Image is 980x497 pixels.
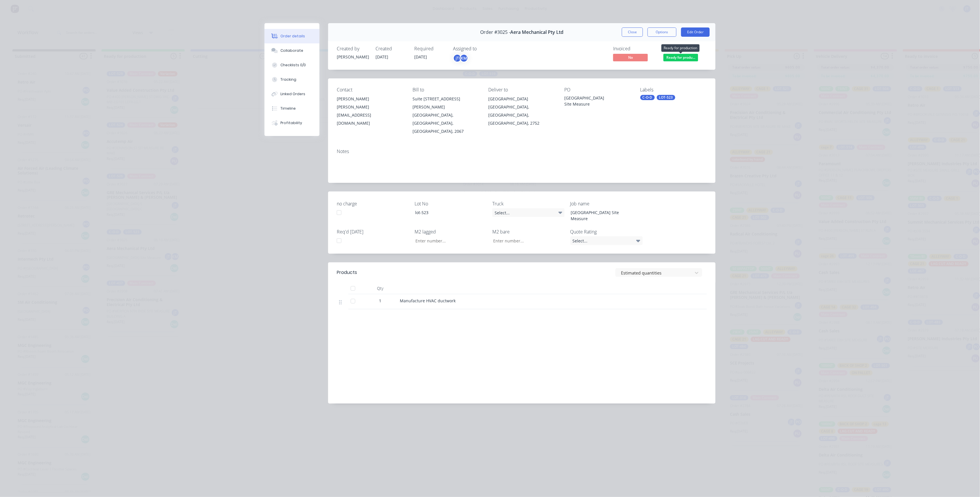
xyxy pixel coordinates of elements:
label: Req'd [DATE] [337,228,409,235]
div: [PERSON_NAME] [337,54,369,60]
button: Close [622,27,643,37]
span: Aera Mechanical Pty Ltd [510,30,563,35]
div: Products [337,269,357,276]
button: Ready for produ... [663,54,698,62]
button: jTKM [453,54,468,62]
button: Timeline [265,101,319,116]
div: Checklists 0/0 [281,62,306,68]
span: No [613,54,648,61]
div: Profitability [281,120,302,126]
div: [PERSON_NAME][EMAIL_ADDRESS][DOMAIN_NAME] [337,103,403,127]
div: lot-523 [411,208,483,217]
span: Order #3025 - [480,30,510,35]
button: Tracking [265,72,319,87]
button: Order details [265,29,319,43]
div: Select... [570,236,643,245]
div: C-O-D [640,95,655,100]
div: Linked Orders [281,91,306,97]
div: Created [376,46,407,51]
div: Deliver to [489,87,555,93]
label: Quote Rating [570,228,643,235]
div: PO [564,87,631,93]
div: Assigned to [453,46,511,51]
span: [DATE] [414,54,427,60]
label: M2 lagged [415,228,487,235]
div: Order details [281,34,305,39]
div: Ready for production [661,44,700,52]
div: Qty [363,283,397,294]
button: Collaborate [265,43,319,58]
label: Job name [570,200,643,207]
div: [GEOGRAPHIC_DATA] Site Measure [566,208,638,223]
label: Truck [492,200,565,207]
div: Created by [337,46,369,51]
button: Linked Orders [265,87,319,101]
div: Required [414,46,446,51]
div: [PERSON_NAME] [337,95,403,103]
div: Labels [640,87,707,93]
input: Enter number... [411,236,487,245]
div: Invoiced [613,46,657,51]
input: Enter number... [488,236,565,245]
div: Suite [STREET_ADDRESS][PERSON_NAME][GEOGRAPHIC_DATA], [GEOGRAPHIC_DATA], [GEOGRAPHIC_DATA], 2067 [413,95,479,135]
label: Lot No [415,200,487,207]
div: Bill to [413,87,479,93]
div: [GEOGRAPHIC_DATA][GEOGRAPHIC_DATA], [GEOGRAPHIC_DATA], [GEOGRAPHIC_DATA], 2752 [489,95,555,127]
div: [GEOGRAPHIC_DATA], [GEOGRAPHIC_DATA], [GEOGRAPHIC_DATA], 2752 [489,103,555,127]
div: Suite [STREET_ADDRESS][PERSON_NAME] [413,95,479,111]
label: no charge [337,200,409,207]
div: [PERSON_NAME][PERSON_NAME][EMAIL_ADDRESS][DOMAIN_NAME] [337,95,403,127]
span: 1 [379,298,381,304]
button: Edit Order [681,27,710,37]
div: jT [453,54,462,62]
div: Timeline [281,106,296,111]
div: Select... [492,208,565,217]
div: KM [460,54,468,62]
label: M2 bare [492,228,565,235]
div: Tracking [281,77,297,82]
button: Options [648,27,676,37]
span: Ready for produ... [663,54,698,61]
span: Manufacture HVAC ductwork [400,298,456,303]
div: Notes [337,149,707,154]
div: Contact [337,87,403,93]
span: [DATE] [376,54,388,60]
div: Collaborate [281,48,304,53]
button: Checklists 0/0 [265,58,319,72]
div: [GEOGRAPHIC_DATA] [489,95,555,103]
div: [GEOGRAPHIC_DATA] Site Measure [564,95,631,107]
button: Profitability [265,116,319,130]
div: LOT-523 [657,95,675,100]
div: [GEOGRAPHIC_DATA], [GEOGRAPHIC_DATA], [GEOGRAPHIC_DATA], 2067 [413,111,479,135]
